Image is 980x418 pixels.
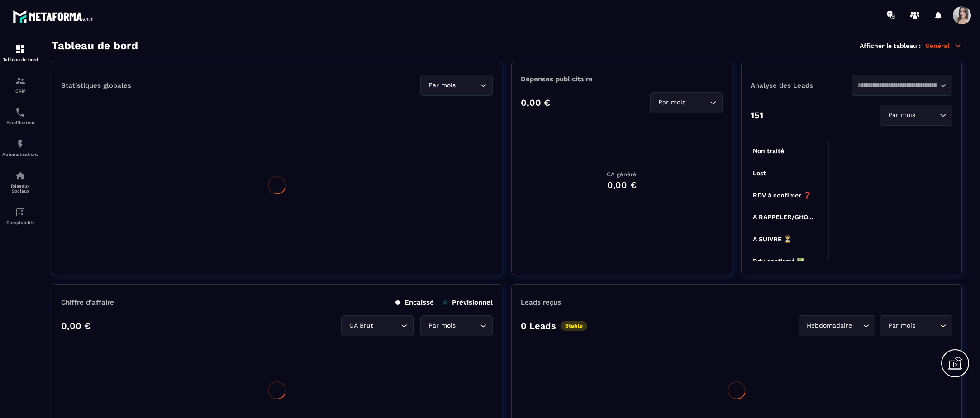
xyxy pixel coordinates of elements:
[2,69,38,100] a: formationformationCRM
[15,207,26,218] img: accountant
[15,139,26,150] img: automations
[804,321,854,331] span: Hebdomadaire
[650,92,723,113] div: Search for option
[420,75,493,96] div: Search for option
[561,321,587,331] p: Stable
[2,152,38,157] p: Automatisations
[857,80,937,90] input: Search for option
[751,110,763,121] p: 151
[426,80,457,90] span: Par mois
[61,81,131,89] p: Statistiques globales
[2,57,38,62] p: Tableau de bord
[341,315,414,336] div: Search for option
[2,37,38,69] a: formationformationTableau de bord
[925,42,962,50] p: Général
[917,321,937,331] input: Search for option
[15,107,26,118] img: scheduler
[521,97,550,108] p: 0,00 €
[61,298,114,306] p: Chiffre d’affaire
[15,75,26,86] img: formation
[751,81,852,89] p: Analyse des Leads
[753,258,805,265] tspan: Rdv confirmé ✅
[52,39,138,52] h3: Tableau de bord
[61,320,90,331] p: 0,00 €
[457,80,478,90] input: Search for option
[15,44,26,55] img: formation
[753,147,784,155] tspan: Non traité
[753,169,766,177] tspan: Lost
[13,8,94,24] img: logo
[880,105,952,126] div: Search for option
[2,120,38,125] p: Planificateur
[426,321,457,331] span: Par mois
[443,298,493,306] p: Prévisionnel
[2,164,38,200] a: social-networksocial-networkRéseaux Sociaux
[2,220,38,225] p: Comptabilité
[854,321,861,331] input: Search for option
[860,42,921,49] p: Afficher le tableau :
[886,110,917,120] span: Par mois
[753,213,813,221] tspan: A RAPPELER/GHO...
[880,315,952,336] div: Search for option
[521,75,723,83] p: Dépenses publicitaire
[656,98,687,108] span: Par mois
[521,298,561,306] p: Leads reçus
[852,75,952,96] div: Search for option
[753,192,811,199] tspan: RDV à confimer ❓
[347,321,375,331] span: CA Brut
[2,183,38,193] p: Réseaux Sociaux
[886,321,917,331] span: Par mois
[2,200,38,232] a: accountantaccountantComptabilité
[457,321,478,331] input: Search for option
[375,321,399,331] input: Search for option
[15,170,26,181] img: social-network
[420,315,493,336] div: Search for option
[917,110,937,120] input: Search for option
[2,132,38,164] a: automationsautomationsAutomatisations
[2,89,38,94] p: CRM
[2,100,38,132] a: schedulerschedulerPlanificateur
[687,98,708,108] input: Search for option
[395,298,434,306] p: Encaissé
[799,315,875,336] div: Search for option
[753,235,792,243] tspan: A SUIVRE ⏳
[521,320,556,331] p: 0 Leads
